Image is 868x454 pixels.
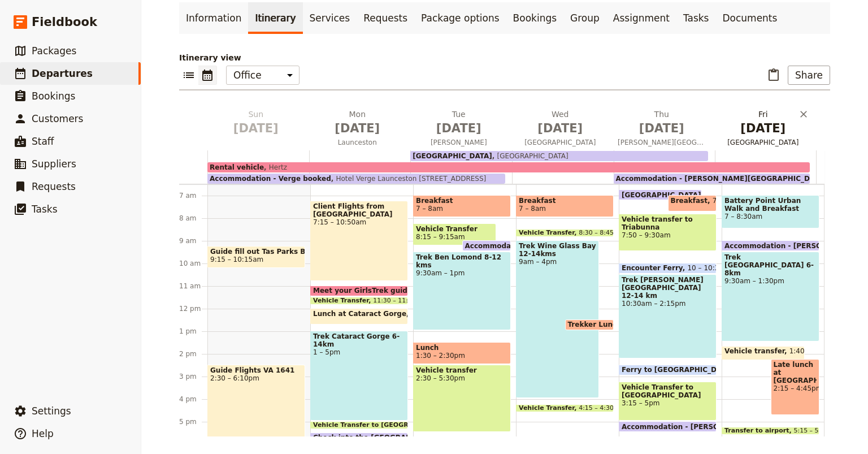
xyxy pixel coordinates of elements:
div: Accommodation - [PERSON_NAME][GEOGRAPHIC_DATA] [619,421,717,432]
span: Accommodation - [PERSON_NAME][GEOGRAPHIC_DATA] [622,423,838,430]
div: Trek Ben Lomond 8-12 kms9:30am – 1pm [413,252,511,330]
span: Fieldbook [32,14,97,31]
div: 4 pm [179,395,207,404]
span: 7 – 8:30am [724,213,817,220]
div: Transfer to airport5:15 – 5:30pm [722,427,819,435]
span: 4:15 – 4:30pm [579,405,624,412]
button: Wed [DATE][GEOGRAPHIC_DATA] [512,109,614,150]
div: Check into the [GEOGRAPHIC_DATA] [310,433,408,443]
div: Rental vehicleHertz [207,162,810,172]
div: Client Flights from [GEOGRAPHIC_DATA]7:15 – 10:50am [310,201,408,281]
span: [DATE] [314,120,402,137]
div: Vehicle Transfer11:30 – 11:45am [310,297,408,305]
span: Accommodation - Verge booked [465,242,591,249]
span: Guide fill out Tas Parks Bus/tour voucher week before and print for vehicle [210,248,302,256]
span: 8:30 – 8:45am [579,230,623,236]
p: Itinerary view [179,52,830,63]
button: Paste itinerary item [764,66,783,85]
div: Late lunch at [GEOGRAPHIC_DATA]2:15 – 4:45pm [771,359,820,415]
span: Breakfast [416,197,508,205]
div: Accommodation - Verge bookedHotel Verge Launceston [STREET_ADDRESS]Accommodation - [PERSON_NAME][... [207,150,817,184]
a: Requests [357,2,414,34]
span: Trekker Lunch [568,321,627,328]
span: 5:15 – 5:30pm [793,427,839,434]
span: [PERSON_NAME][GEOGRAPHIC_DATA] [613,138,710,147]
span: 7:15 – 10:50am [313,218,405,226]
span: [DATE] [212,120,300,137]
div: 8 am [179,214,207,223]
div: 2 pm [179,349,207,358]
div: Lunch1:30 – 2:30pm [413,342,511,364]
span: Lunch at Cataract Gorge [313,310,411,318]
div: 5 pm [179,417,207,426]
div: Meet your GirlsTrek guide [310,286,408,296]
span: 8:15 – 9:15am [416,233,465,241]
button: Tue [DATE][PERSON_NAME] [410,109,512,150]
div: [GEOGRAPHIC_DATA] [619,189,702,200]
span: Trek Cataract Gorge 6-14km [313,332,405,348]
div: Battery Point Urban Walk and Breakfast7 – 8:30am [722,195,819,228]
div: Vehicle Transfer4:15 – 4:30pm [516,404,614,412]
span: [GEOGRAPHIC_DATA] [715,138,812,147]
span: Encounter Ferry [622,264,687,272]
span: Customers [32,113,83,124]
span: Accommodation - [PERSON_NAME][GEOGRAPHIC_DATA] [616,175,827,183]
span: 10 – 10:30am [687,264,734,272]
div: Accommodation - Verge booked [462,240,511,251]
span: 11:30 – 11:45am [373,297,426,304]
div: Trek Wine Glass Bay 12-14kms9am – 4pm [516,240,599,398]
span: [PERSON_NAME] [410,138,507,147]
span: 7 – 8am [519,205,546,213]
div: Accommodation - [PERSON_NAME][GEOGRAPHIC_DATA] [722,240,819,251]
div: Ferry to [GEOGRAPHIC_DATA] [619,365,717,375]
span: 2:30 – 5:30pm [416,374,508,382]
span: 7 – 8am [416,205,443,213]
span: Lunch [416,344,508,352]
span: Help [32,428,54,439]
span: Hotel Verge Launceston [STREET_ADDRESS] [331,175,486,183]
span: [DATE] [517,120,605,137]
span: Bookings [32,90,75,102]
span: Vehicle Transfer [519,405,579,412]
span: Breakfast [519,197,611,205]
a: Bookings [506,2,563,34]
div: [GEOGRAPHIC_DATA][GEOGRAPHIC_DATA] [410,151,708,161]
span: [GEOGRAPHIC_DATA] [512,138,609,147]
span: Vehicle transfer [416,366,508,374]
div: Trek [GEOGRAPHIC_DATA] 6-8km9:30am – 1:30pm [722,252,819,341]
span: 3:15 – 5pm [622,399,714,407]
span: 9:30am – 1:30pm [724,277,817,285]
span: Trek Wine Glass Bay 12-14kms [519,242,596,258]
div: Breakfast7 – 7:45am [668,195,717,211]
div: Vehicle transfer1:40 – 2:20pm [722,346,805,361]
div: Vehicle Transfer to [GEOGRAPHIC_DATA]3:15 – 5pm [619,382,717,421]
span: [GEOGRAPHIC_DATA] [492,152,568,160]
div: Lunch at Cataract Gorge [310,308,408,325]
span: Meet your GirlsTrek guide [313,287,417,295]
span: Transfer to airport [724,427,793,434]
div: Vehicle Transfer8:30 – 8:45am [516,229,614,237]
span: Trek Ben Lomond 8-12 kms [416,253,508,269]
h2: Thu [618,109,706,137]
a: Itinerary [248,2,302,34]
div: 10 am [179,259,207,268]
button: Sun [DATE] [207,109,309,141]
div: Guide Flights VA 16412:30 – 6:10pm [207,365,305,447]
div: Breakfast7 – 8am [516,195,614,217]
span: Suppliers [32,158,76,170]
h2: Sun [212,109,300,137]
div: 12 pm [179,304,207,313]
span: Vehicle Transfer to [GEOGRAPHIC_DATA] [622,383,714,399]
span: Accommodation - Verge booked [210,175,331,183]
span: Trek [PERSON_NAME][GEOGRAPHIC_DATA] 12-14 km [622,276,714,300]
div: Vehicle Transfer8:15 – 9:15am [413,223,496,245]
span: [DATE] [719,120,808,137]
span: Hertz [264,163,287,171]
a: Information [179,2,248,34]
button: Mon [DATE]Launceston [309,109,411,150]
a: Services [303,2,357,34]
span: Settings [32,405,71,417]
div: 1 pm [179,327,207,336]
span: 2:15 – 4:45pm [774,384,817,392]
span: 2:30 – 6:10pm [210,374,302,382]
